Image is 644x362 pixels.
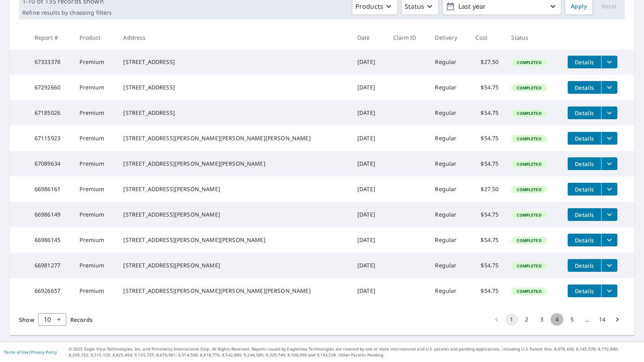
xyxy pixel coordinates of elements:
td: [DATE] [351,49,387,75]
td: Premium [73,49,117,75]
td: [DATE] [351,100,387,126]
p: Status [405,2,424,11]
p: Refine results by choosing filters [22,9,112,16]
div: 10 [38,308,66,331]
p: Products [355,2,383,11]
div: [STREET_ADDRESS][PERSON_NAME][PERSON_NAME][PERSON_NAME] [123,134,345,142]
td: [DATE] [351,253,387,278]
td: [DATE] [351,202,387,227]
nav: pagination navigation [489,313,625,326]
td: Regular [429,202,469,227]
span: Details [572,109,596,117]
span: Completed [512,136,546,141]
span: Details [572,236,596,244]
td: Premium [73,126,117,151]
th: Report # [28,26,74,49]
button: Go to page 14 [596,313,609,326]
span: Details [572,160,596,168]
span: Details [572,186,596,193]
div: [STREET_ADDRESS][PERSON_NAME][PERSON_NAME] [123,160,345,168]
div: … [581,316,594,323]
th: Delivery [429,26,469,49]
span: Completed [512,212,546,218]
a: Terms of Use [4,349,29,355]
td: 67333378 [28,49,74,75]
td: Premium [73,227,117,253]
button: Go to page 3 [535,313,548,326]
span: Completed [512,60,546,65]
button: filesDropdownBtn-67185026 [601,106,617,119]
td: Premium [73,202,117,227]
span: Details [572,58,596,66]
button: Go to page 4 [551,313,563,326]
div: [STREET_ADDRESS][PERSON_NAME] [123,211,345,219]
td: $54.75 [469,126,505,151]
td: 66926657 [28,278,74,304]
td: $54.75 [469,151,505,176]
td: [DATE] [351,151,387,176]
div: Show 10 records [38,313,66,326]
button: page 1 [505,313,518,326]
div: [STREET_ADDRESS] [123,58,345,66]
button: filesDropdownBtn-67115923 [601,132,617,145]
td: Regular [429,176,469,202]
button: detailsBtn-67185026 [568,106,601,119]
td: Premium [73,278,117,304]
button: filesDropdownBtn-66926657 [601,285,617,297]
td: 67089634 [28,151,74,176]
td: 67292660 [28,75,74,100]
button: filesDropdownBtn-67292660 [601,81,617,94]
button: detailsBtn-67115923 [568,132,601,145]
button: filesDropdownBtn-66986149 [601,208,617,221]
span: Completed [512,238,546,243]
td: $54.75 [469,75,505,100]
td: $54.75 [469,202,505,227]
p: | [4,350,57,354]
div: [STREET_ADDRESS][PERSON_NAME] [123,261,345,269]
button: filesDropdownBtn-66986145 [601,234,617,246]
th: Status [505,26,561,49]
span: Apply [571,2,587,12]
div: [STREET_ADDRESS] [123,109,345,117]
div: [STREET_ADDRESS][PERSON_NAME][PERSON_NAME][PERSON_NAME] [123,287,345,295]
button: detailsBtn-66981277 [568,259,601,272]
th: Claim ID [387,26,429,49]
button: detailsBtn-67089634 [568,157,601,170]
th: Address [117,26,351,49]
span: Details [572,262,596,269]
td: $27.50 [469,49,505,75]
button: Go to page 2 [520,313,533,326]
button: filesDropdownBtn-67089634 [601,157,617,170]
button: detailsBtn-67333378 [568,56,601,68]
button: filesDropdownBtn-66986161 [601,183,617,196]
button: detailsBtn-67292660 [568,81,601,94]
th: Date [351,26,387,49]
td: Regular [429,75,469,100]
button: detailsBtn-66986161 [568,183,601,196]
td: Premium [73,75,117,100]
span: Completed [512,85,546,91]
button: Go to page 5 [566,313,578,326]
button: detailsBtn-66926657 [568,285,601,297]
td: $54.75 [469,278,505,304]
td: [DATE] [351,176,387,202]
td: [DATE] [351,278,387,304]
th: Product [73,26,117,49]
span: Records [70,316,93,323]
span: Completed [512,187,546,192]
span: Completed [512,161,546,167]
td: [DATE] [351,227,387,253]
span: Details [572,84,596,91]
p: © 2025 Eagle View Technologies, Inc. and Pictometry International Corp. All Rights Reserved. Repo... [69,346,640,358]
button: filesDropdownBtn-67333378 [601,56,617,68]
button: filesDropdownBtn-66981277 [601,259,617,272]
td: 66986145 [28,227,74,253]
span: Details [572,287,596,295]
td: $54.75 [469,100,505,126]
td: Regular [429,126,469,151]
td: Premium [73,151,117,176]
td: Regular [429,49,469,75]
span: Completed [512,288,546,294]
th: Cost [469,26,505,49]
td: $54.75 [469,227,505,253]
